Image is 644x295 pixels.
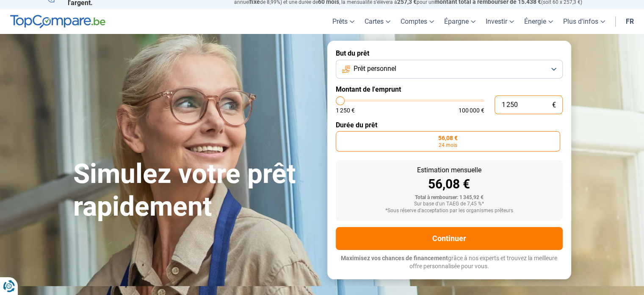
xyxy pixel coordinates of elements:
span: 56,08 € [438,135,458,141]
div: 56,08 € [343,178,556,191]
button: Prêt personnel [336,60,563,79]
img: TopCompare [10,15,105,28]
span: € [552,101,556,109]
a: Prêts [327,9,359,34]
a: Cartes [359,9,395,34]
label: Montant de l'emprunt [336,85,563,93]
p: grâce à nos experts et trouvez la meilleure offre personnalisée pour vous. [336,254,563,271]
label: But du prêt [336,49,563,57]
span: 1 250 € [336,107,355,113]
span: Maximisez vos chances de financement [341,255,448,261]
div: Estimation mensuelle [343,167,556,174]
a: fr [621,9,639,34]
h1: Simulez votre prêt rapidement [73,158,317,223]
div: Sur base d'un TAEG de 7,45 %* [343,201,556,207]
a: Énergie [519,9,558,34]
a: Investir [481,9,519,34]
a: Comptes [395,9,439,34]
span: Prêt personnel [354,64,396,73]
button: Continuer [336,227,563,250]
span: 24 mois [439,143,457,148]
div: *Sous réserve d'acceptation par les organismes prêteurs [343,208,556,214]
div: Total à rembourser: 1 345,92 € [343,195,556,201]
a: Plus d'infos [558,9,610,34]
a: Épargne [439,9,481,34]
span: 100 000 € [459,107,484,113]
label: Durée du prêt [336,121,563,129]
